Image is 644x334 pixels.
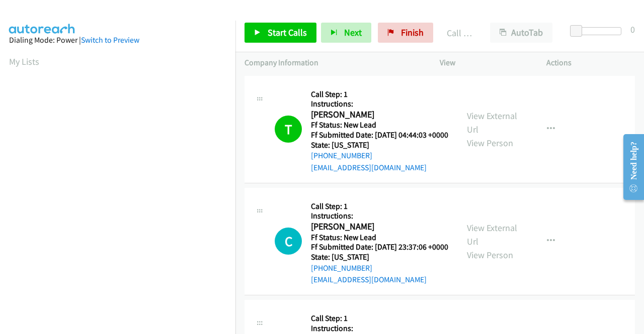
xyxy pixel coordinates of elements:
a: View External Url [467,110,517,135]
h5: Ff Submitted Date: [DATE] 04:44:03 +0000 [311,130,448,140]
span: Next [344,27,362,38]
h5: Instructions: [311,211,448,221]
h5: Call Step: 1 [311,313,448,323]
div: The call is yet to be attempted [275,228,302,255]
a: Start Calls [245,23,316,43]
h2: [PERSON_NAME] [311,109,445,121]
p: View [440,57,528,69]
span: Start Calls [268,27,307,38]
a: [EMAIL_ADDRESS][DOMAIN_NAME] [311,275,427,284]
h5: Ff Submitted Date: [DATE] 23:37:06 +0000 [311,242,448,252]
p: Actions [546,57,635,69]
a: [PHONE_NUMBER] [311,263,372,273]
a: Finish [378,23,433,43]
h5: Call Step: 1 [311,89,448,99]
h1: C [275,228,302,255]
p: Call Completed [447,26,472,40]
a: [PHONE_NUMBER] [311,151,372,160]
h1: T [275,116,302,143]
h5: Ff Status: New Lead [311,120,448,130]
h5: Instructions: [311,323,448,333]
h5: Call Step: 1 [311,201,448,211]
button: AutoTab [490,23,552,43]
h5: State: [US_STATE] [311,252,448,262]
a: View Person [467,249,513,261]
h5: Instructions: [311,99,448,109]
div: Dialing Mode: Power | [9,34,226,46]
button: Next [321,23,371,43]
div: 0 [630,23,635,36]
iframe: Resource Center [615,127,644,207]
h5: State: [US_STATE] [311,140,448,150]
p: Company Information [245,57,422,69]
span: Finish [401,27,424,38]
a: View External Url [467,222,517,247]
a: View Person [467,137,513,149]
a: Switch to Preview [81,35,139,45]
h5: Ff Status: New Lead [311,233,448,243]
div: Delay between calls (in seconds) [575,27,621,35]
a: My Lists [9,56,39,67]
a: [EMAIL_ADDRESS][DOMAIN_NAME] [311,163,427,172]
h2: [PERSON_NAME] [311,221,448,233]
